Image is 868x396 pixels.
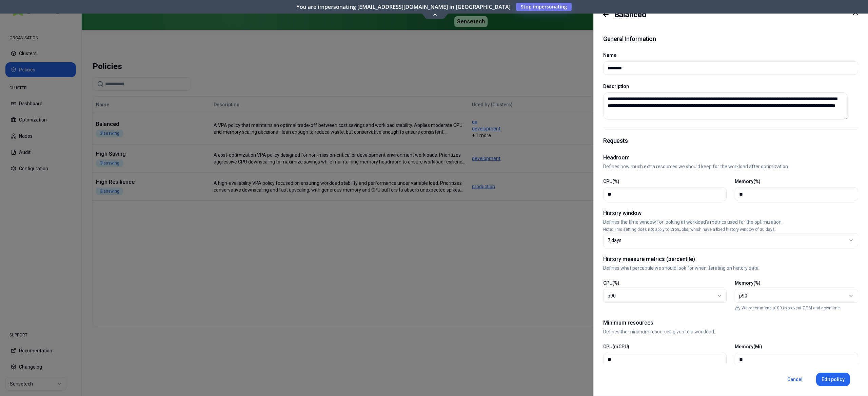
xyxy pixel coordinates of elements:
[735,179,761,184] label: Memory(%)
[603,154,858,162] h2: Headroom
[603,280,619,286] label: CPU(%)
[603,52,616,58] label: Name
[735,280,761,286] label: Memory(%)
[603,227,858,232] p: Note: This setting does not apply to CronJobs, which have a fixed history window of 30 days.
[614,8,646,21] h2: Balanced
[782,373,808,386] button: Cancel
[603,209,858,217] h2: History window
[603,219,858,225] p: Defines the time window for looking at workload’s metrics used for the optimization.
[735,344,762,349] label: Memory(Mi)
[603,328,858,335] p: Defines the minimum resources given to a workload.
[603,255,858,263] h2: History measure metrics (percentile)
[603,179,619,184] label: CPU(%)
[742,305,840,311] p: We recommend p100 to prevent OOM and downtime
[603,163,858,170] p: Defines how much extra resources we should keep for the workload after optimization
[603,319,858,327] h2: Minimum resources
[816,373,850,386] button: Edit policy
[603,136,858,146] h1: Requests
[603,344,629,349] label: CPU(mCPU)
[603,84,629,89] label: Description
[603,34,656,44] h1: General Information
[603,265,858,271] p: Defines what percentile we should look for when iterating on history data.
